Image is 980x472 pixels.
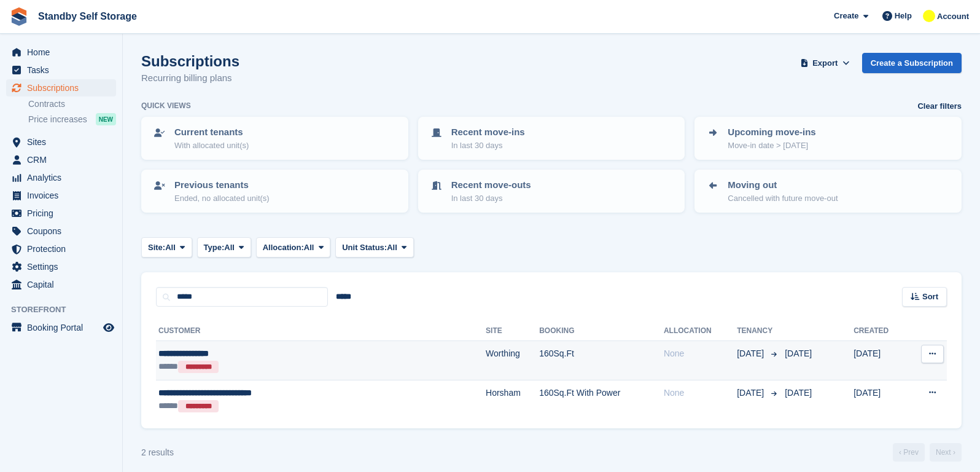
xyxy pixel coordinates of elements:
a: menu [6,258,116,275]
h1: Subscriptions [141,53,239,69]
th: Allocation [664,321,737,341]
p: Moving out [728,178,838,192]
a: Previous tenants Ended, no allocated unit(s) [142,171,407,211]
a: Moving out Cancelled with future move-out [696,171,960,211]
a: Clear filters [917,100,962,112]
span: Analytics [27,169,101,186]
a: Create a Subscription [862,53,962,73]
span: Booking Portal [27,319,101,336]
a: Recent move-outs In last 30 days [419,171,684,211]
p: Recent move-outs [451,178,531,192]
span: Sort [922,291,938,303]
span: Invoices [27,187,101,204]
th: Tenancy [737,321,780,341]
th: Created [854,321,908,341]
p: Ended, no allocated unit(s) [174,192,270,205]
p: In last 30 days [451,140,525,152]
a: Standby Self Storage [33,6,142,26]
p: In last 30 days [451,192,531,205]
img: Glenn Fisher [923,10,935,22]
span: Settings [27,258,101,275]
div: NEW [96,113,116,125]
th: Site [486,321,539,341]
span: Help [895,10,912,22]
th: Booking [539,321,664,341]
a: Current tenants With allocated unit(s) [142,118,407,159]
td: 160Sq.Ft [539,341,664,380]
a: Previous [893,443,925,462]
a: menu [6,222,116,240]
span: Coupons [27,222,101,240]
div: None [664,347,737,360]
span: All [304,242,314,254]
a: menu [6,79,116,96]
td: [DATE] [854,341,908,380]
button: Site: All [141,237,192,258]
div: 2 results [141,446,174,459]
a: menu [6,276,116,293]
span: Export [812,57,838,69]
th: Customer [156,321,486,341]
span: Price increases [28,114,87,125]
button: Export [798,53,852,73]
span: Pricing [27,205,101,222]
a: menu [6,240,116,258]
span: Capital [27,276,101,293]
a: menu [6,169,116,186]
a: menu [6,44,116,61]
a: menu [6,187,116,204]
span: [DATE] [785,388,812,398]
span: Type: [204,242,225,254]
span: All [387,242,397,254]
p: Cancelled with future move-out [728,192,838,205]
span: [DATE] [785,348,812,358]
td: Worthing [486,341,539,380]
p: Recurring billing plans [141,71,239,85]
h6: Quick views [141,100,191,111]
p: With allocated unit(s) [174,140,249,152]
span: Home [27,44,101,61]
span: Unit Status: [342,242,387,254]
p: Upcoming move-ins [728,125,815,140]
td: 160Sq.Ft With Power [539,380,664,419]
div: None [664,387,737,399]
span: CRM [27,151,101,168]
td: [DATE] [854,380,908,419]
p: Previous tenants [174,178,270,192]
span: [DATE] [737,347,766,360]
span: Create [834,10,858,22]
a: menu [6,319,116,336]
nav: Page [890,443,964,462]
a: Price increases NEW [28,112,116,126]
span: Site: [148,242,165,254]
span: Account [937,10,969,23]
button: Unit Status: All [335,237,413,258]
p: Recent move-ins [451,125,525,140]
span: Allocation: [263,242,304,254]
p: Move-in date > [DATE] [728,140,815,152]
a: Recent move-ins In last 30 days [419,118,684,159]
span: All [165,242,176,254]
span: Tasks [27,61,101,79]
a: Upcoming move-ins Move-in date > [DATE] [696,118,960,159]
span: Sites [27,133,101,151]
a: menu [6,61,116,79]
img: stora-icon-8386f47178a22dfd0bd8f6a31ec36ba5ce8667c1dd55bd0f319d3a0aa187defe.svg [10,7,28,26]
td: Horsham [486,380,539,419]
a: menu [6,205,116,222]
span: [DATE] [737,387,766,399]
p: Current tenants [174,125,249,140]
button: Allocation: All [256,237,331,258]
a: Contracts [28,98,116,110]
span: Subscriptions [27,79,101,96]
a: menu [6,151,116,168]
a: Next [930,443,962,462]
span: All [224,242,235,254]
span: Protection [27,240,101,258]
a: menu [6,133,116,151]
a: Preview store [101,320,116,335]
span: Storefront [11,304,122,316]
button: Type: All [197,237,251,258]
